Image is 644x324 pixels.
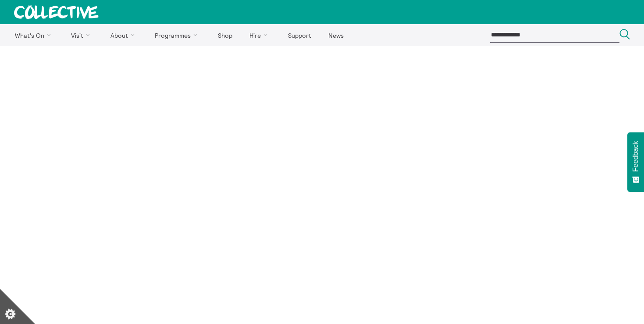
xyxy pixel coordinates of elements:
[147,24,209,46] a: Programmes
[242,24,279,46] a: Hire
[627,132,644,192] button: Feedback - Show survey
[210,24,240,46] a: Shop
[7,24,62,46] a: What's On
[103,24,146,46] a: About
[280,24,319,46] a: Support
[64,24,101,46] a: Visit
[632,141,640,172] span: Feedback
[320,24,351,46] a: News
